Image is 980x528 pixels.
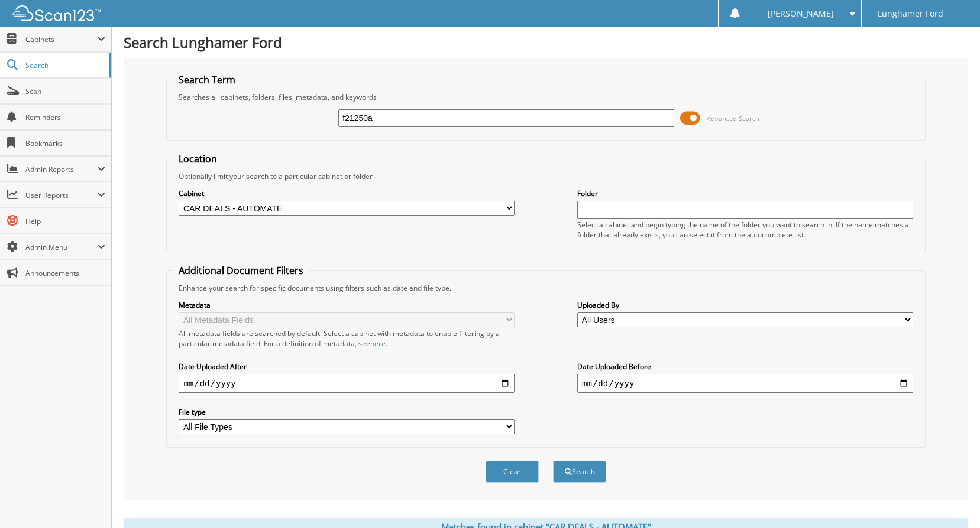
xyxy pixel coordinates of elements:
label: Date Uploaded After [179,361,515,371]
span: Advanced Search [707,114,759,123]
span: Scan [25,86,105,96]
div: Select a cabinet and begin typing the name of the folder you want to search in. If the name match... [577,220,913,240]
span: Search [25,60,104,70]
label: Cabinet [179,188,515,198]
span: Reminders [25,112,105,122]
span: User Reports [25,190,97,200]
legend: Location [173,152,223,165]
label: File type [179,407,515,417]
button: Clear [486,461,539,483]
label: Uploaded By [577,300,913,310]
a: here [370,338,386,348]
div: Optionally limit your search to a particular cabinet or folder [173,171,918,181]
span: Lunghamer Ford [878,10,943,17]
h1: Search Lunghamer Ford [124,32,968,52]
span: Admin Menu [25,242,97,252]
legend: Additional Document Filters [173,264,309,277]
label: Date Uploaded Before [577,361,913,371]
span: Help [25,216,105,226]
input: start [179,374,515,393]
input: end [577,374,913,393]
button: Search [553,461,606,483]
div: Searches all cabinets, folders, files, metadata, and keywords [173,92,918,102]
legend: Search Term [173,73,241,86]
span: [PERSON_NAME] [768,10,834,17]
img: scan123-logo-white.svg [12,5,101,21]
label: Metadata [179,300,515,310]
span: Announcements [25,268,105,278]
span: Admin Reports [25,164,97,174]
span: Bookmarks [25,138,105,148]
span: Cabinets [25,34,97,44]
div: Enhance your search for specific documents using filters such as date and file type. [173,283,918,293]
label: Folder [577,188,913,198]
div: All metadata fields are searched by default. Select a cabinet with metadata to enable filtering b... [179,328,515,348]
